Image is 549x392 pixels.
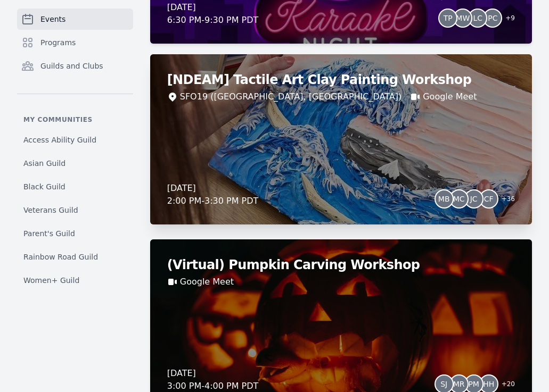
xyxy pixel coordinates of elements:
span: Guilds and Clubs [40,61,103,71]
nav: Sidebar [17,9,133,283]
h2: (Virtual) Pumpkin Carving Workshop [167,256,515,273]
span: Events [40,14,65,24]
a: Programs [17,32,133,53]
p: My communities [17,115,133,124]
a: Parent's Guild [17,224,133,243]
a: Women+ Guild [17,271,133,290]
span: Black Guild [23,181,65,192]
a: Veterans Guild [17,201,133,220]
span: Women+ Guild [23,275,79,286]
span: MW [456,14,470,22]
a: Rainbow Road Guild [17,247,133,266]
a: Asian Guild [17,154,133,173]
a: Google Meet [180,276,234,288]
span: PM [468,380,479,388]
span: Access Ability Guild [23,135,96,145]
span: MB [438,195,450,203]
span: Programs [40,37,76,48]
span: Rainbow Road Guild [23,252,98,262]
h2: [NDEAM] Tactile Art Clay Painting Workshop [167,71,515,88]
span: HH [483,380,494,388]
span: TP [444,14,453,22]
span: + 9 [499,12,515,27]
span: PC [488,14,497,22]
span: CF [484,195,494,203]
span: MC [453,195,465,203]
span: Veterans Guild [23,205,78,215]
span: SJ [440,380,447,388]
a: [NDEAM] Tactile Art Clay Painting WorkshopSFO19 ([GEOGRAPHIC_DATA], [GEOGRAPHIC_DATA])Google Meet... [150,54,532,224]
div: [DATE] 2:00 PM - 3:30 PM PDT [167,182,259,207]
span: LC [473,14,483,22]
div: [DATE] 6:30 PM - 9:30 PM PDT [167,1,259,27]
div: SFO19 ([GEOGRAPHIC_DATA], [GEOGRAPHIC_DATA]) [180,90,401,103]
a: Events [17,9,133,30]
span: JC [470,195,478,203]
span: Parent's Guild [23,228,75,239]
span: Asian Guild [23,158,65,169]
a: Guilds and Clubs [17,55,133,77]
a: Black Guild [17,177,133,196]
span: + 36 [495,193,515,207]
span: MR [453,380,465,388]
a: Access Ability Guild [17,130,133,149]
a: Google Meet [423,90,477,103]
